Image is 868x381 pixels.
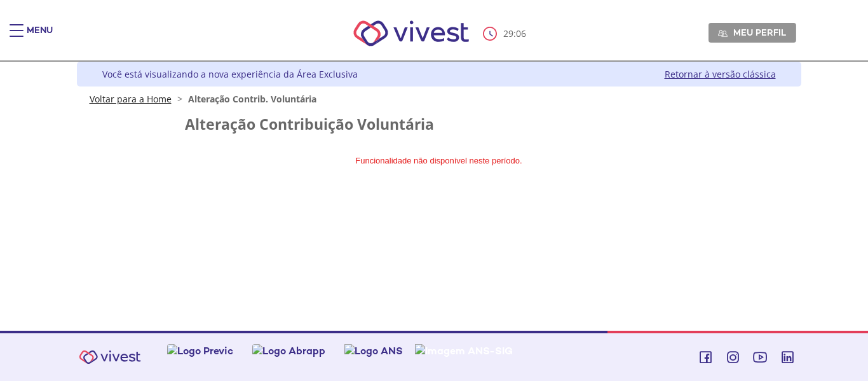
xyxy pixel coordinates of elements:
[355,156,522,165] font: Funcionalidade não disponível neste período.
[27,24,53,50] div: Menu
[72,343,148,371] img: Vivest
[483,27,529,41] div: :
[709,23,796,42] a: Meu perfil
[174,93,186,105] span: >
[67,62,801,331] div: Vivest
[252,344,325,357] img: Logo Abrapp
[81,116,797,166] section: FunCESP - Novo Contribuição Voluntária Portlet
[503,27,513,39] span: 29
[90,93,172,105] a: Voltar para a Home
[167,344,233,357] img: Logo Previc
[339,6,484,60] img: Vivest
[344,344,403,357] img: Logo ANS
[733,27,786,38] span: Meu perfil
[185,116,693,132] h2: Alteração Contribuição Voluntária
[102,68,358,80] div: Você está visualizando a nova experiência da Área Exclusiva
[188,93,316,105] span: Alteração Contrib. Voluntária
[665,68,776,80] a: Retornar à versão clássica
[718,29,728,38] img: Meu perfil
[516,27,526,39] span: 06
[415,344,513,357] img: Imagem ANS-SIG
